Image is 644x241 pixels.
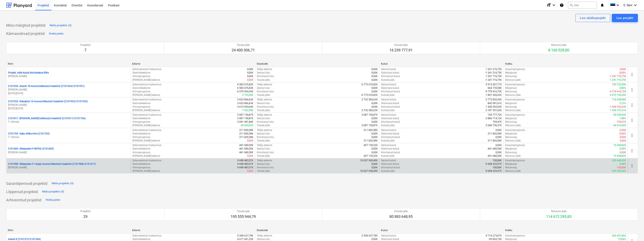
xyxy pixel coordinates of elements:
p: 0,00€ [496,144,502,147]
p: 0,00€ [496,128,502,132]
p: 3,38% [619,162,626,166]
iframe: Chat Widget [623,221,644,241]
p: Marginaal : [505,86,517,90]
div: Loo näidisprojekt [580,15,606,21]
p: 7 922,98€ [242,109,253,112]
p: Kinnitatud kulud : [381,90,400,93]
p: 0,00% [619,132,626,135]
p: 3 041 491,84€ [237,120,253,124]
p: 150,00€ [493,166,502,169]
p: 457 139,32€ [363,154,377,158]
p: Minu märgitud projektid [6,23,45,28]
p: Tulude jääk : [257,169,270,173]
p: Eesmärkeelarve : [133,147,151,151]
p: Kulude jääk : [381,139,395,142]
p: 6 579 943,34€ [237,90,253,93]
p: 4 778 416,72€ [486,90,502,93]
p: 1 428 552,63€ [486,105,502,109]
p: Kinnitatud tulu : [257,90,274,93]
p: Rahavoo jääk : [505,124,521,127]
p: Kasumiprognoos : [505,113,525,117]
span: more_vert [630,118,634,123]
p: 0,00% [619,71,626,75]
p: Kulude jääk : [381,78,395,82]
p: Kulude jääk : [381,154,395,158]
p: [PERSON_NAME]-eelarve : [133,124,160,127]
p: Eesmärkeelarve : [133,132,151,135]
p: 10 037 930,49€ [360,159,377,162]
p: 6 583 676,83€ [237,86,253,90]
p: [PERSON_NAME]-eelarve : [133,154,160,158]
p: Eesmärkeelarve : [133,86,151,90]
p: Rahavoog : [505,135,517,139]
p: -150,00€ [616,166,626,169]
div: 2101952 -Rabaküla 16 hoone/üldkulud//maatööd (2101952//2101953)[PERSON_NAME][DATE]-[DATE] [8,100,129,110]
p: 0,00€ [371,120,377,124]
p: Kinnitatud kulud : [381,166,400,169]
p: Seotud tulu : [257,102,270,105]
p: 2 773 852,03€ [486,98,502,101]
p: 2101817 - [PERSON_NAME]/üldkulud//maatööd (2101817//2101766) [8,117,86,120]
p: T. Villmäe [8,135,129,139]
p: Marginaal : [505,147,517,151]
p: Eelarvestatud maksumus : [133,144,162,147]
p: Eesmärkeelarve : [133,117,151,120]
div: Projekt, mille kulud kinnitatakse BWs[PERSON_NAME] [8,71,129,78]
p: Tellija eelarve : [257,98,272,101]
span: E. Sarv [624,4,632,7]
p: 3 087 150,87€ [237,117,253,120]
p: 3 623 866,63€ [237,102,253,105]
p: 3 087 150,87€ [361,124,377,127]
p: Seotud tulu : [257,71,270,75]
p: Seotud kulud : [381,159,396,162]
p: Tulude jääk : [257,109,270,112]
p: [PERSON_NAME] [8,88,129,91]
p: Rahavoo jääk : [505,93,521,97]
div: 2101988 -Mäepealse 9 I etapp hoone/üldkulud//maatööd (2101988//2101671)[PERSON_NAME] [8,162,129,169]
p: Kasumiprognoos : [505,98,525,101]
p: 3 087 150,87€ [237,113,253,117]
p: Hinnaprognoos : [133,120,151,124]
p: Kulude jääk : [381,169,395,173]
p: Rahavoo jääk : [505,139,521,142]
p: Seotud kulud : [381,144,396,147]
p: Tulude jääk : [257,139,270,142]
p: Kulude jääk : [381,124,395,127]
p: [PERSON_NAME]-eelarve : [133,78,160,82]
p: Sidumata kulud : [381,162,399,166]
p: Sidumata kulud : [381,71,399,75]
p: Tulude jääk [232,43,255,47]
p: Kinnitatud tulu : [257,151,274,154]
p: Kulude jääk : [381,93,395,97]
p: 3 040 736,37€ [486,124,502,127]
p: Projekt, mille kulud kinnitatakse BWs [8,71,49,75]
p: 0,00€ [371,75,377,78]
p: [PERSON_NAME] [8,151,129,154]
p: Sidumata kulud : [381,147,399,151]
p: -1 241 216,75€ [485,71,502,75]
p: [PERSON_NAME] [8,166,129,169]
p: 0,00€ [620,128,626,132]
p: Sidumata kulud : [381,102,399,105]
p: 0,00€ [247,154,253,158]
p: Rahavoo jääk : [505,78,521,82]
p: 6 773 676,83€ [361,93,377,97]
p: Sidumata kulud : [381,132,399,135]
p: Seotud tulu : [257,86,270,90]
p: Eelarvestatud maksumus : [133,113,162,117]
span: more_vert [630,72,634,77]
p: Rahavoog : [505,120,517,124]
p: 0,00€ [247,139,253,142]
div: Näita projekte (0) [50,23,72,28]
p: 15 458,82€ [613,154,626,158]
p: Kulude jääk [389,43,413,47]
p: 45 659,03€ [241,124,253,127]
p: 3,12% [619,102,626,105]
p: Rahavoog : [505,105,517,109]
p: Kinnitatud kulud : [381,105,400,109]
p: Kinnitatud tulu : [257,166,274,169]
p: 339 596,92€ [612,169,626,173]
p: Käimasolevad projektid [6,31,45,36]
p: 3 732 582,63€ [361,98,377,101]
p: Eelarvestatud maksumus : [133,68,162,71]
